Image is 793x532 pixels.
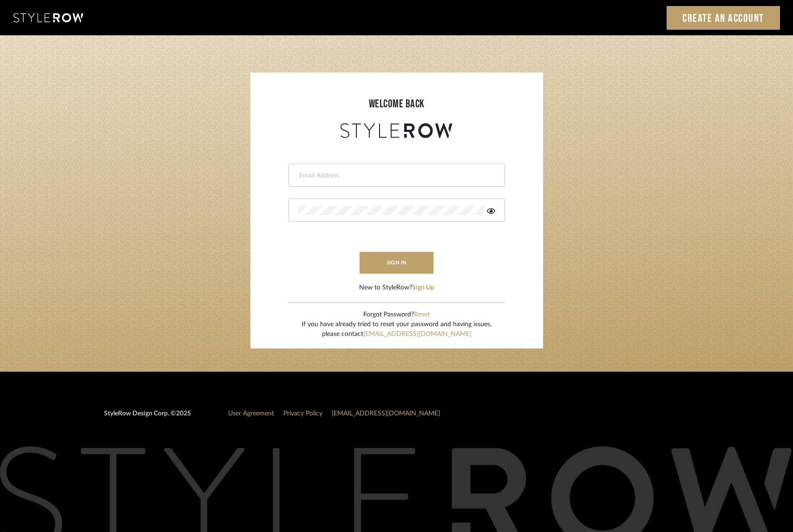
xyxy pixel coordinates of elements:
[332,410,440,417] a: [EMAIL_ADDRESS][DOMAIN_NAME]
[301,320,492,339] div: If you have already tried to reset your password and having issues, please contact
[667,6,780,30] a: Create an Account
[414,310,430,320] button: Reset
[104,409,191,426] div: StyleRow Design Corp. ©2025
[360,252,434,274] button: sign in
[301,310,492,320] div: Forgot Password?
[260,96,534,112] div: welcome back
[359,283,434,293] div: New to StyleRow?
[412,283,434,293] button: Sign Up
[363,331,472,337] a: [EMAIL_ADDRESS][DOMAIN_NAME]
[283,410,322,417] a: Privacy Policy
[228,410,274,417] a: User Agreement
[298,171,493,180] input: Email Address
